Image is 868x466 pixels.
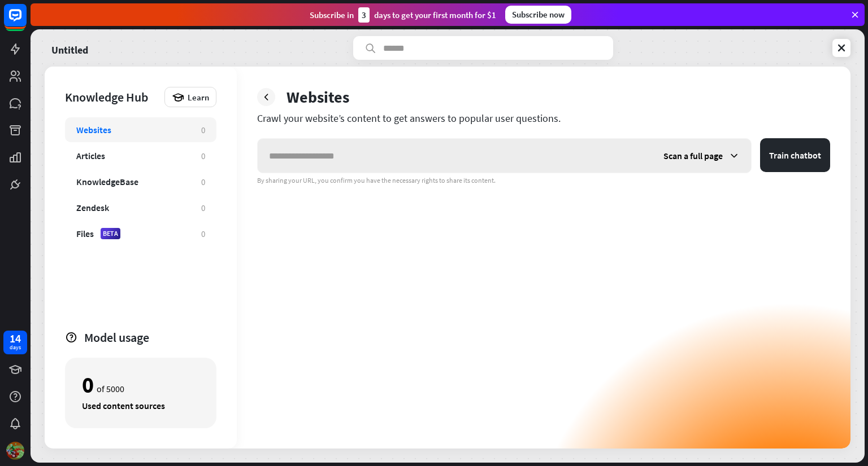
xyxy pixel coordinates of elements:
div: 0 [201,228,205,239]
div: Websites [287,87,349,107]
a: Untitled [51,36,88,60]
div: of 5000 [82,375,199,394]
a: 14 days [3,331,27,354]
div: 14 [10,333,21,344]
div: Subscribe in days to get your first month for $1 [310,7,496,23]
div: Used content sources [82,400,199,411]
div: 3 [358,7,370,23]
div: Zendesk [76,202,109,213]
div: Articles [76,150,105,161]
div: 0 [201,203,205,213]
div: Model usage [84,329,216,345]
button: Open LiveChat chat widget [9,5,43,38]
button: Train chatbot [760,138,830,172]
div: KnowledgeBase [76,176,138,187]
div: days [10,344,21,351]
div: 0 [82,375,94,394]
div: 0 [201,125,205,135]
div: By sharing your URL, you confirm you have the necessary rights to share its content. [257,176,830,185]
div: Crawl your website’s content to get answers to popular user questions. [257,112,830,125]
div: Subscribe now [505,6,571,24]
div: BETA [101,228,120,239]
div: Websites [76,124,111,135]
div: Files [76,228,94,239]
div: 0 [201,177,205,187]
span: Learn [188,92,209,103]
div: 0 [201,151,205,161]
span: Scan a full page [663,150,723,161]
div: Knowledge Hub [65,89,159,105]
